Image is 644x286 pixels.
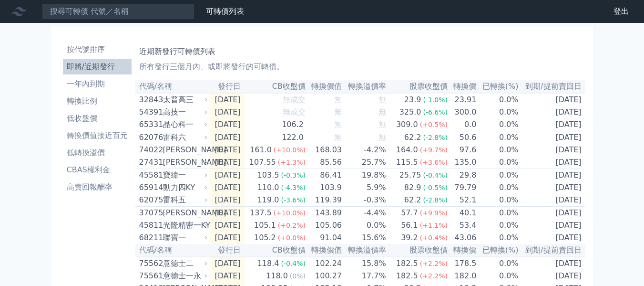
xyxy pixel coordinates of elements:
[402,94,423,106] div: 23.9
[290,272,306,280] span: (0%)
[399,232,420,244] div: 39.2
[378,133,386,142] span: 無
[448,93,477,106] td: 23.91
[519,207,585,220] td: [DATE]
[420,234,448,242] span: (+0.4%)
[519,270,585,282] td: [DATE]
[477,80,519,93] th: 已轉換(%)
[423,196,448,204] span: (-2.8%)
[342,156,387,169] td: 25.7%
[63,76,132,92] a: 一年內到期
[477,131,519,144] td: 0.0%
[63,162,132,178] a: CBAS權利金
[334,120,342,129] span: 無
[264,270,290,282] div: 118.0
[245,80,306,93] th: CB收盤價
[280,132,306,143] div: 122.0
[519,131,585,144] td: [DATE]
[423,108,448,116] span: (-6.6%)
[210,232,245,244] td: [DATE]
[420,159,448,166] span: (+3.6%)
[394,157,420,168] div: 115.5
[448,106,477,118] td: 300.0
[448,232,477,244] td: 43.06
[477,181,519,194] td: 0.0%
[519,106,585,118] td: [DATE]
[519,232,585,244] td: [DATE]
[63,59,132,74] a: 即將/近期發行
[63,61,132,73] li: 即將/近期發行
[139,144,161,156] div: 74022
[399,220,420,231] div: 56.1
[342,194,387,207] td: -0.3%
[402,182,423,193] div: 82.9
[139,182,161,193] div: 65914
[342,232,387,244] td: 15.6%
[210,194,245,207] td: [DATE]
[139,232,161,244] div: 68211
[163,144,206,156] div: [PERSON_NAME]
[274,209,306,217] span: (+10.0%)
[477,144,519,156] td: 0.0%
[378,107,386,117] span: 無
[210,144,245,156] td: [DATE]
[420,146,448,154] span: (+9.7%)
[163,258,206,269] div: 意德士二
[448,181,477,194] td: 79.79
[163,132,206,143] div: 雷科六
[402,194,423,206] div: 62.2
[477,194,519,207] td: 0.0%
[280,119,306,130] div: 106.2
[163,119,206,130] div: 晶心科一
[448,194,477,207] td: 52.1
[477,169,519,182] td: 0.0%
[477,244,519,257] th: 已轉換(%)
[378,120,386,129] span: 無
[283,95,306,104] span: 無成交
[477,270,519,282] td: 0.0%
[306,194,342,207] td: 119.39
[399,207,420,219] div: 57.7
[283,107,306,117] span: 無成交
[477,219,519,232] td: 0.0%
[394,119,420,130] div: 309.0
[306,181,342,194] td: 103.9
[448,156,477,169] td: 135.0
[519,194,585,207] td: [DATE]
[420,260,448,267] span: (+2.2%)
[306,144,342,156] td: 168.03
[334,107,342,117] span: 無
[256,182,281,193] div: 110.0
[210,156,245,169] td: [DATE]
[334,95,342,104] span: 無
[248,207,274,219] div: 137.5
[394,258,420,269] div: 182.5
[139,106,161,118] div: 54391
[334,133,342,142] span: 無
[423,134,448,141] span: (-2.8%)
[163,182,206,193] div: 動力四KY
[281,196,306,204] span: (-3.6%)
[139,207,161,219] div: 37075
[306,169,342,182] td: 86.41
[42,3,194,20] input: 搜尋可轉債 代號／名稱
[519,118,585,131] td: [DATE]
[245,244,306,257] th: CB收盤價
[519,80,585,93] th: 到期/提前賣回日
[63,42,132,57] a: 按代號排序
[163,220,206,231] div: 光隆精密一KY
[342,207,387,220] td: -4.4%
[342,144,387,156] td: -4.2%
[420,272,448,280] span: (+2.2%)
[477,156,519,169] td: 0.0%
[306,244,342,257] th: 轉換價值
[606,4,636,19] a: 登出
[306,80,342,93] th: 轉換價值
[210,257,245,270] td: [DATE]
[210,207,245,220] td: [DATE]
[210,181,245,194] td: [DATE]
[477,106,519,118] td: 0.0%
[448,169,477,182] td: 29.8
[342,219,387,232] td: 0.0%
[163,94,206,106] div: 太普高三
